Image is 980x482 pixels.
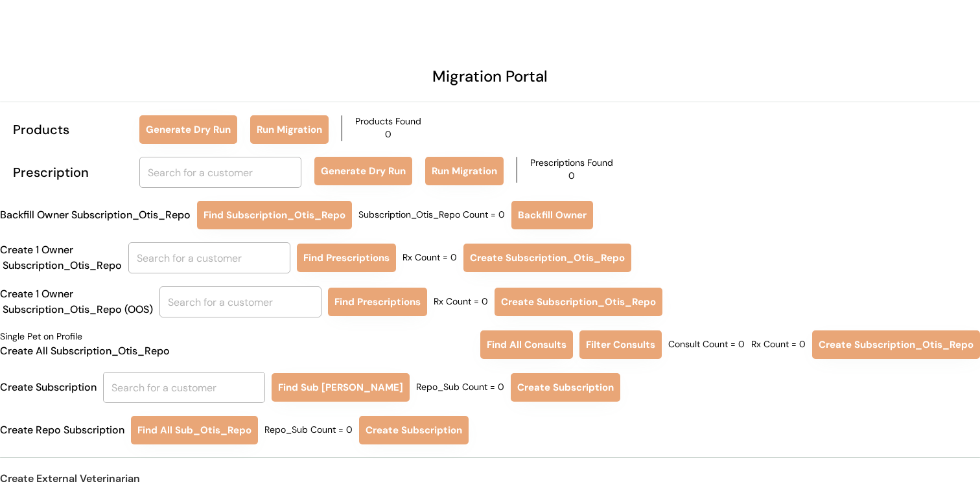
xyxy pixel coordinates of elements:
button: Create Subscription_Otis_Repo [463,244,631,272]
button: Backfill Owner [511,201,593,229]
div: Consult Count = 0 [668,338,745,351]
div: Rx Count = 0 [751,338,806,351]
div: Prescription [13,163,126,182]
input: Search for a customer [139,157,301,188]
input: Search for a customer [128,242,290,273]
button: Find Prescriptions [297,244,396,272]
button: Create Subscription_Otis_Repo [495,288,662,316]
div: Subscription_Otis_Repo Count = 0 [358,209,505,222]
button: Find Subscription_Otis_Repo [197,201,352,229]
button: Find Prescriptions [328,288,427,316]
div: Products [13,120,126,139]
button: Generate Dry Run [314,157,412,185]
div: Rx Count = 0 [434,295,488,308]
div: Migration Portal [432,65,548,88]
input: Search for a customer [103,372,265,403]
div: Rx Count = 0 [402,251,457,264]
button: Run Migration [250,115,329,144]
button: Create Subscription [511,373,620,402]
div: 0 [385,128,391,141]
div: Repo_Sub Count = 0 [416,381,504,394]
div: 0 [568,170,575,183]
button: Create Subscription_Otis_Repo [812,330,980,359]
div: Prescriptions Found [530,157,613,170]
input: Search for a customer [159,286,321,317]
button: Filter Consults [579,330,662,359]
div: Repo_Sub Count = 0 [264,424,353,437]
button: Create Subscription [359,416,469,444]
button: Find Sub [PERSON_NAME] [272,373,410,402]
button: Generate Dry Run [139,115,237,144]
button: Find All Consults [480,330,573,359]
div: Products Found [355,115,421,128]
button: Run Migration [425,157,504,185]
button: Find All Sub_Otis_Repo [131,416,258,444]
